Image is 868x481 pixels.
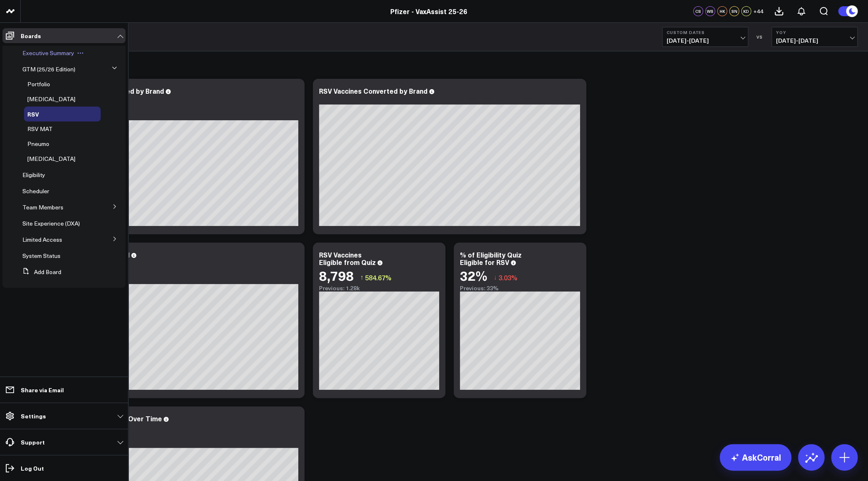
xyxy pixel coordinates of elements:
span: Team Members [22,203,63,211]
span: + 44 [753,8,764,14]
span: [DATE] - [DATE] [776,37,853,44]
button: Custom Dates[DATE]-[DATE] [662,27,748,47]
a: Team Members [22,204,63,211]
b: YoY [776,30,853,35]
span: Portfolio [27,80,50,88]
span: 3.03% [498,273,517,282]
a: Scheduler [22,188,49,194]
p: Settings [21,413,46,419]
span: ↑ [360,272,363,283]
b: Custom Dates [667,30,744,35]
div: Previous: 243 [37,441,298,448]
div: 8,798 [319,268,354,283]
div: Previous: 113 [37,277,298,284]
a: Pfizer - VaxAssist 25-26 [390,7,467,16]
div: % of Eligibility Quiz Eligible for RSV [460,250,522,267]
span: Eligibility [22,171,45,179]
a: RSV MAT [27,126,53,132]
div: HK [717,6,727,16]
p: Share via Email [21,386,64,393]
a: [MEDICAL_DATA] [27,155,75,162]
div: VS [752,34,767,39]
div: KD [741,6,751,16]
div: Previous: 33% [460,285,580,292]
div: CS [693,6,703,16]
div: SN [729,6,739,16]
a: Site Experience (DXA) [22,220,80,227]
a: Pneumo [27,141,49,147]
span: Pneumo [27,140,49,148]
span: Executive Summary [22,49,74,57]
a: Eligibility [22,172,45,178]
a: System Status [22,253,60,259]
a: Limited Access [22,236,62,243]
p: Log Out [21,465,44,471]
div: WS [705,6,715,16]
span: GTM (25/26 Edition) [22,65,75,73]
div: RSV Vaccines Eligible from Quiz [319,250,376,267]
a: Log Out [2,461,126,476]
a: GTM (25/26 Edition) [22,66,75,73]
div: 32% [460,268,487,283]
div: RSV Vaccines Converted by Brand [319,86,428,95]
a: [MEDICAL_DATA] [27,96,75,102]
span: Limited Access [22,236,62,243]
div: Previous: 1.28k [319,285,439,292]
span: ↓ [493,272,497,283]
span: Scheduler [22,187,49,195]
button: Add Board [19,265,61,279]
a: Portfolio [27,81,50,87]
span: System Status [22,252,60,260]
a: RSV [27,111,39,117]
a: AskCorral [720,444,791,471]
button: YoY[DATE]-[DATE] [771,27,858,47]
span: [DATE] - [DATE] [667,37,744,44]
p: Boards [21,32,41,39]
span: 584.67% [365,273,392,282]
span: Site Experience (DXA) [22,219,80,227]
a: Executive Summary [22,50,74,56]
p: Support [21,439,45,445]
button: +44 [753,6,764,16]
div: Previous: 253 [37,114,298,120]
span: [MEDICAL_DATA] [27,155,75,163]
